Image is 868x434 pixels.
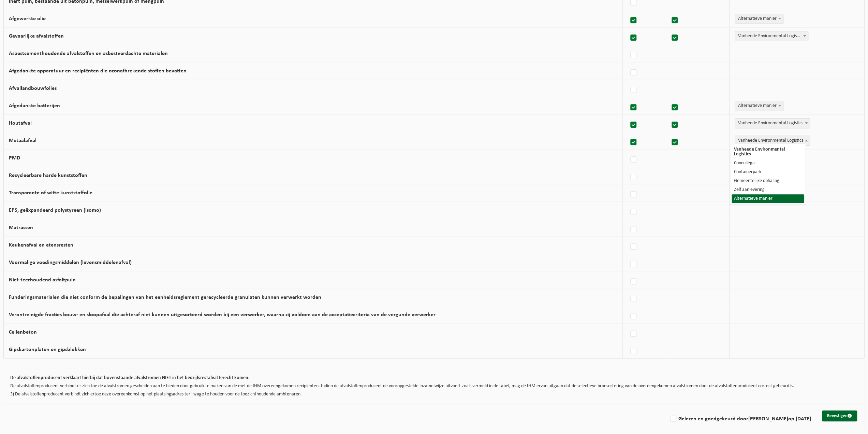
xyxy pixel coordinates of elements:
[10,375,250,380] b: De afvalstoffenproducent verklaart hierbij dat bovenstaande afvalstromen NIET in het bedrijfsrest...
[9,208,101,213] label: EPS, geëxpandeerd polystyreen (isomo)
[9,330,37,335] label: Cellenbeton
[822,410,857,421] button: Bevestigen
[735,31,808,41] span: Vanheede Environmental Logistics
[735,118,810,128] span: Vanheede Environmental Logistics
[9,86,57,91] label: Afvallandbouwfolies
[9,173,87,178] label: Recycleerbare harde kunststoffen
[9,68,187,74] label: Afgedankte apparatuur en recipiënten die ozonafbrekende stoffen bevatten
[735,31,808,41] span: Vanheede Environmental Logistics
[9,51,168,56] label: Asbestcementhoudende afvalstoffen en asbestverdachte materialen
[9,103,60,109] label: Afgedankte batterijen
[9,312,436,318] label: Verontreinigde fracties bouw- en sloopafval die achteraf niet kunnen uitgesorteerd worden bij een...
[9,242,73,248] label: Keukenafval en etensresten
[9,121,32,126] label: Houtafval
[735,14,783,24] span: Alternatieve manier
[735,136,810,146] span: Vanheede Environmental Logistics
[669,414,811,424] label: Gelezen en goedgekeurd door op [DATE]
[732,194,804,203] li: Alternatieve manier
[9,260,132,265] label: Voormalige voedingsmiddelen (levensmiddelenafval)
[732,159,804,168] li: Concullega
[732,177,804,185] li: Gemeentelijke ophaling
[9,277,76,283] label: Niet-teerhoudend asfaltpuin
[735,101,783,111] span: Alternatieve manier
[9,33,64,39] label: Gevaarlijke afvalstoffen
[732,185,804,194] li: Zelf aanlevering
[732,168,804,177] li: Containerpark
[735,136,810,145] span: Vanheede Environmental Logistics
[735,14,783,24] span: Alternatieve manier
[732,145,804,159] li: Vanheede Environmental Logistics
[748,416,788,422] strong: [PERSON_NAME]
[735,118,810,128] span: Vanheede Environmental Logistics
[10,384,858,389] p: De afvalstoffenproducent verbindt er zich toe de afvalstromen gescheiden aan te bieden door gebru...
[9,155,20,161] label: PMD
[9,347,86,352] label: Gipskartonplaten en gipsblokken
[9,16,46,22] label: Afgewerkte olie
[9,295,321,300] label: Funderingsmaterialen die niet conform de bepalingen van het eenheidsreglement gerecycleerde granu...
[10,392,858,397] p: 3) De afvalstoffenproducent verbindt zich ertoe deze overeenkomst op het plaatsingsadres ter inza...
[735,101,783,111] span: Alternatieve manier
[9,138,36,143] label: Metaalafval
[9,190,92,196] label: Transparante of witte kunststoffolie
[9,225,33,230] label: Matrassen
